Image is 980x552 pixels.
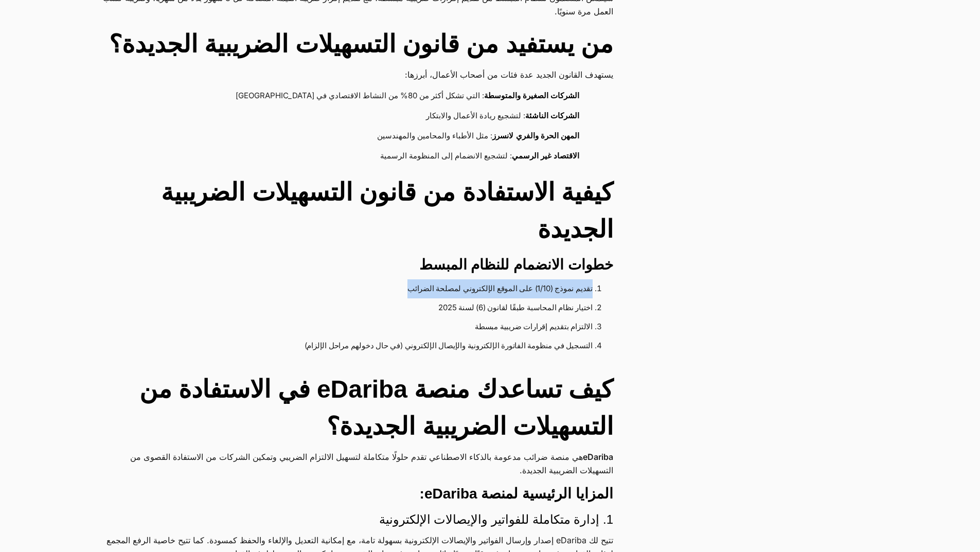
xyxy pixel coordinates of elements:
a: eDariba [583,450,613,464]
strong: المهن الحرة والفري لانسرز [492,131,579,140]
li: تقديم نموذج (1/10) على الموقع الإلكتروني لمصلحة الضرائب [120,279,593,298]
p: يستهدف القانون الجديد عدة فئات من أصحاب الأعمال، أبرزها: [101,68,613,81]
li: : مثل الأطباء والمحامين والمهندسين [111,127,593,147]
h3: خطوات الانضمام للنظام المبسط [101,256,613,274]
li: اختيار نظام المحاسبة طبقًا لقانون (6) لسنة 2025 [120,298,593,317]
strong: الاقتصاد غير الرسمي [512,151,579,160]
strong: الشركات الناشئة [525,111,579,120]
h2: كيف تساعدك منصة eDariba في الاستفادة من التسهيلات الضريبية الجديدة؟ [101,371,613,445]
li: التسجيل في منظومة الفاتورة الإلكترونية والإيصال الإلكتروني (في حال دخولهم مراحل الإلزام) [120,336,593,355]
strong: الشركات الصغيرة والمتوسطة [484,91,579,100]
li: : لتشجيع ريادة الأعمال والابتكار [111,106,593,127]
li: الالتزام بتقديم إقرارات ضريبية مبسطة [120,317,593,336]
h2: كيفية الاستفادة من قانون التسهيلات الضريبية الجديدة [101,174,613,248]
p: هي منصة ضرائب مدعومة بالذكاء الاصطناعي تقدم حلولًا متكاملة لتسهيل الالتزام الضريبي وتمكين الشركات... [101,450,613,477]
li: : لتشجيع الانضمام إلى المنظومة الرسمية [111,147,593,167]
li: : التي تشكل أكثر من 80% من النشاط الاقتصادي في [GEOGRAPHIC_DATA] [111,86,593,106]
h2: من يستفيد من قانون التسهيلات الضريبية الجديدة؟ [101,26,613,63]
h3: المزايا الرئيسية لمنصة eDariba: [101,485,613,503]
h4: 1. إدارة متكاملة للفواتير والإيصالات الإلكترونية [101,511,613,528]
